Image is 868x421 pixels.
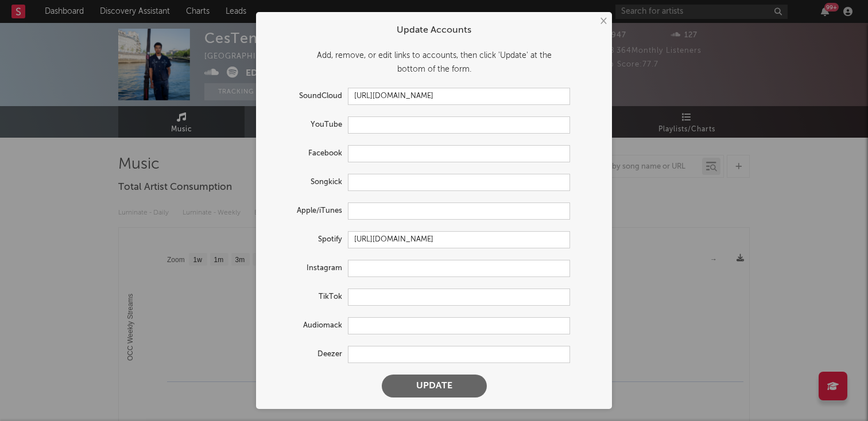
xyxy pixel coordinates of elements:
label: Instagram [268,262,348,275]
label: YouTube [268,118,348,132]
div: Add, remove, or edit links to accounts, then click 'Update' at the bottom of the form. [268,49,600,76]
label: Audiomack [268,319,348,333]
label: Spotify [268,233,348,247]
label: SoundCloud [268,89,348,103]
label: Facebook [268,147,348,161]
label: Songkick [268,176,348,189]
button: × [596,15,609,28]
label: TikTok [268,290,348,304]
label: Deezer [268,348,348,361]
button: Update [382,375,487,397]
label: Apple/iTunes [268,204,348,218]
div: Update Accounts [268,24,600,37]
